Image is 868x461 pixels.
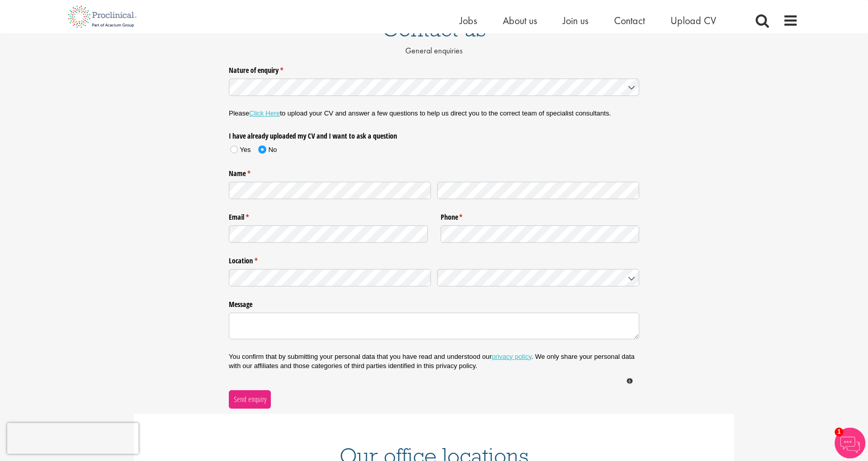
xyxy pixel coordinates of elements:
label: Email [229,209,428,222]
div: No [268,145,277,155]
div: Yes [240,145,251,155]
label: Message [229,296,639,310]
input: State / Province / Region [229,269,431,286]
legend: Location [229,253,639,266]
button: Send enquiry [229,390,271,409]
input: Last [437,182,639,199]
input: First [229,182,431,199]
p: You confirm that by submitting your personal data that you have read and understood our . We only... [229,352,639,371]
p: Please to upload your CV and answer a few questions to help us direct you to the correct team of ... [229,109,639,118]
a: Click Here [249,109,280,117]
iframe: reCAPTCHA [7,423,139,454]
img: Chatbot [835,428,865,458]
input: Country [437,269,639,286]
a: Join us [563,14,588,27]
label: Nature of enquiry [229,62,639,75]
a: Jobs [460,14,477,27]
a: About us [503,14,537,27]
legend: I have already uploaded my CV and I want to ask a question [229,128,428,141]
label: Phone [441,209,640,222]
legend: Name [229,165,639,179]
span: Send enquiry [233,394,267,405]
a: privacy policy [492,353,531,360]
span: 1 [835,428,843,436]
a: Contact [614,14,645,27]
a: Upload CV [670,14,716,27]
